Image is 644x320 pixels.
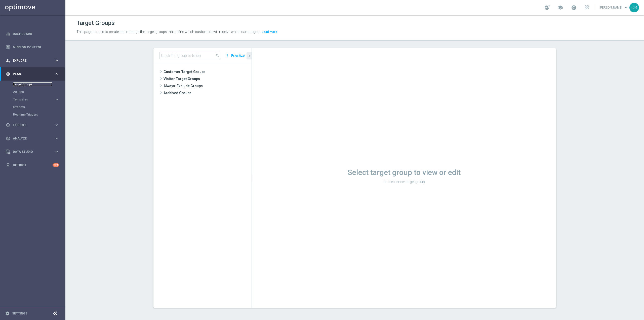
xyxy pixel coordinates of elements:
[225,52,230,59] i: more_vert
[6,45,59,49] button: Mission Control
[6,123,10,127] i: play_circle_outline
[6,150,59,154] button: Data Studio keyboard_arrow_right
[6,136,10,141] i: track_changes
[557,5,563,10] span: school
[230,52,246,59] button: Prioritize
[12,312,27,315] a: Settings
[164,68,252,75] span: Customer Target Groups
[164,89,252,96] span: Archived Groups
[54,58,59,63] i: keyboard_arrow_right
[599,4,629,11] a: [PERSON_NAME]keyboard_arrow_down
[216,54,220,58] span: search
[13,27,59,41] a: Dashboard
[6,163,59,167] button: lightbulb Optibot +10
[6,41,59,54] div: Mission Control
[252,168,556,177] h1: Select target group to view or edit
[6,123,54,127] div: Execute
[13,96,65,103] div: Templates
[13,73,54,76] span: Plan
[629,3,639,12] div: CR
[261,29,278,35] button: Read more
[252,180,556,184] p: or create new target group
[247,52,252,59] button: chevron_left
[13,105,52,109] a: Streams
[247,54,252,58] i: chevron_left
[76,19,115,27] h1: Target Groups
[54,123,59,127] i: keyboard_arrow_right
[13,59,54,62] span: Explore
[5,311,10,316] i: settings
[6,58,10,63] i: person_search
[54,97,59,102] i: keyboard_arrow_right
[54,149,59,154] i: keyboard_arrow_right
[6,150,54,154] div: Data Studio
[6,72,54,76] div: Plan
[6,27,59,41] div: Dashboard
[13,124,54,127] span: Execute
[159,52,221,59] input: Quick find group or folder
[13,98,49,101] span: Templates
[53,163,59,167] div: +10
[13,113,52,117] a: Realtime Triggers
[6,136,59,140] button: track_changes Analyze keyboard_arrow_right
[6,136,54,141] div: Analyze
[164,75,252,82] span: Visitor Target Groups
[13,41,59,54] a: Mission Control
[13,111,65,118] div: Realtime Triggers
[13,97,59,101] button: Templates keyboard_arrow_right
[13,81,65,88] div: Target Groups
[76,30,260,34] span: This page is used to create and manage the target groups that define which customers will receive...
[164,82,252,89] span: Always-Exclude Groups
[13,137,54,140] span: Analyze
[13,88,65,96] div: Actions
[623,5,629,10] span: keyboard_arrow_down
[6,58,54,63] div: Explore
[13,103,65,111] div: Streams
[13,150,54,153] span: Data Studio
[54,136,59,141] i: keyboard_arrow_right
[13,158,53,172] a: Optibot
[6,32,59,36] button: equalizer Dashboard
[6,163,10,167] i: lightbulb
[54,72,59,76] i: keyboard_arrow_right
[6,158,59,172] div: Optibot
[13,98,54,101] div: Templates
[6,72,10,76] i: gps_fixed
[6,32,10,36] i: equalizer
[6,59,59,63] button: person_search Explore keyboard_arrow_right
[6,72,59,76] button: gps_fixed Plan keyboard_arrow_right
[13,90,52,94] a: Actions
[13,82,52,86] a: Target Groups
[6,123,59,127] button: play_circle_outline Execute keyboard_arrow_right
